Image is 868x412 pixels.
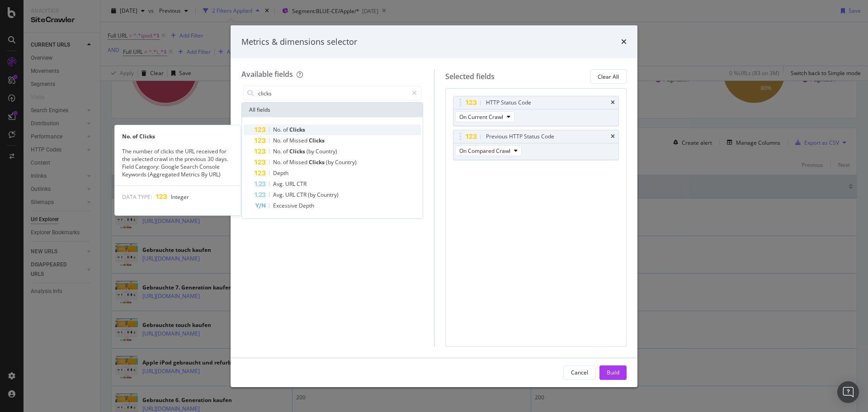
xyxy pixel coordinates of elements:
div: Open Intercom Messenger [837,381,859,403]
div: Cancel [571,369,588,376]
button: Clear All [590,69,627,84]
div: times [611,134,615,139]
span: Depth [273,169,288,177]
span: (by [326,158,335,166]
span: (by [307,147,316,155]
button: Build [599,365,627,380]
span: Missed [289,137,309,144]
span: URL [285,191,297,199]
span: No. [273,147,283,155]
span: of [283,126,289,133]
div: times [611,100,615,105]
div: HTTP Status CodetimesOn Current Crawl [453,96,619,126]
div: HTTP Status Code [486,98,531,107]
div: Metrics & dimensions selector [241,36,357,48]
div: Clear All [598,73,619,81]
span: On Current Crawl [459,113,503,121]
span: On Compared Crawl [459,147,510,155]
div: All fields [242,103,423,117]
button: On Current Crawl [455,111,514,122]
span: Avg. [273,180,285,188]
span: Clicks [309,137,325,144]
span: Country) [316,147,337,155]
span: No. [273,137,283,144]
span: Clicks [289,126,305,133]
span: Excessive [273,202,299,209]
span: Country) [335,158,357,166]
span: Clicks [309,158,326,166]
button: Cancel [563,365,596,380]
span: Clicks [289,147,307,155]
span: URL [285,180,297,188]
input: Search by field name [257,86,408,100]
span: No. [273,158,283,166]
span: Missed [289,158,309,166]
div: Selected fields [445,71,495,82]
div: times [621,36,627,48]
span: Avg. [273,191,285,199]
span: of [283,137,289,144]
span: Country) [317,191,339,199]
div: Previous HTTP Status CodetimesOn Compared Crawl [453,130,619,160]
button: On Compared Crawl [455,145,522,156]
div: modal [231,25,637,387]
div: The number of clicks the URL received for the selected crawl in the previous 30 days. Field Categ... [115,147,241,179]
span: No. [273,126,283,133]
span: of [283,158,289,166]
div: Previous HTTP Status Code [486,132,554,141]
span: CTR [297,180,307,188]
span: of [283,147,289,155]
span: (by [308,191,317,199]
div: Build [607,369,619,376]
span: Depth [299,202,314,209]
div: Available fields [241,69,293,79]
div: No. of Clicks [115,133,241,140]
span: CTR [297,191,308,199]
